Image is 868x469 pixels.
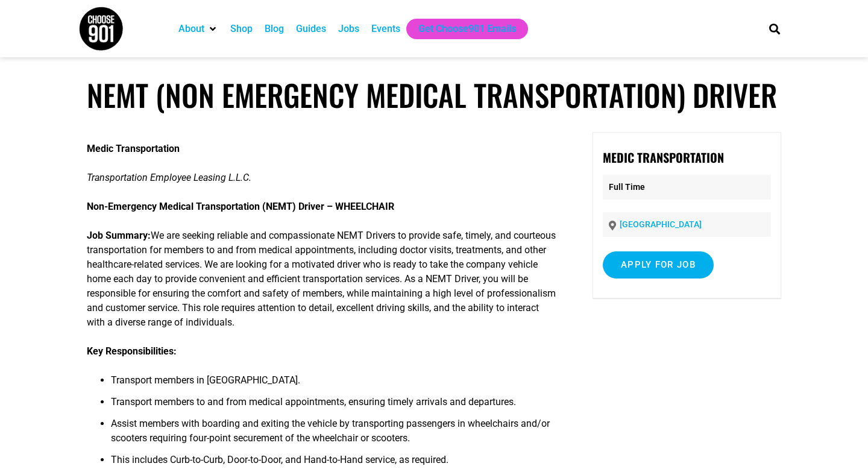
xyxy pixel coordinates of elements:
[418,22,516,36] a: Get Choose901 Emails
[371,22,400,36] a: Events
[111,417,558,453] li: Assist members with boarding and exiting the vehicle by transporting passengers in wheelchairs an...
[87,77,781,113] h1: NEMT (Non Emergency Medical Transportation) Driver
[603,251,714,279] input: Apply for job
[296,22,326,36] a: Guides
[172,19,749,39] nav: Main nav
[178,22,204,36] a: About
[87,201,394,212] strong: Non-Emergency Medical Transportation (NEMT) Driver – WHEELCHAIR
[603,148,724,166] strong: Medic Transportation
[172,19,224,39] div: About
[111,373,558,395] li: Transport members in [GEOGRAPHIC_DATA].
[230,22,253,36] a: Shop
[765,19,785,39] div: Search
[620,219,702,229] a: [GEOGRAPHIC_DATA]
[87,228,558,330] p: We are seeking reliable and compassionate NEMT Drivers to provide safe, timely, and courteous tra...
[87,345,177,357] strong: Key Responsibilities:
[111,395,558,417] li: Transport members to and from medical appointments, ensuring timely arrivals and departures.
[87,230,151,241] strong: Job Summary:
[603,175,771,200] p: Full Time
[338,22,359,36] a: Jobs
[87,172,251,183] em: Transportation Employee Leasing L.L.C.
[265,22,284,36] a: Blog
[87,143,180,154] strong: Medic Transportation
